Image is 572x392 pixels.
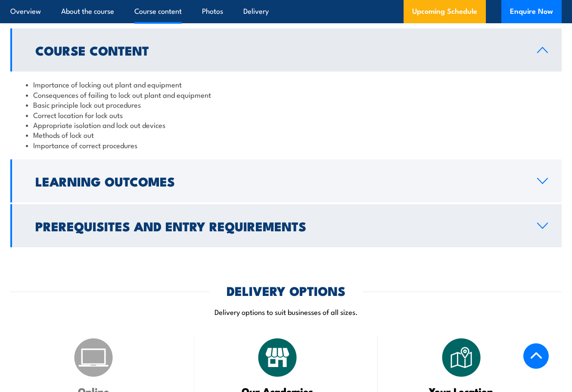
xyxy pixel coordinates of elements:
li: Basic principle lock out procedures [26,100,546,109]
li: Correct location for lock outs [26,110,546,120]
a: Prerequisites and Entry Requirements [10,204,562,247]
a: Learning Outcomes [10,159,562,202]
h2: Learning Outcomes [35,175,523,187]
h2: Prerequisites and Entry Requirements [35,220,523,231]
li: Methods of lock out [26,130,546,140]
li: Consequences of failing to lock out plant and equipment [26,90,546,100]
li: Importance of correct procedures [26,140,546,150]
li: Importance of locking out plant and equipment [26,79,546,89]
h2: Course Content [35,44,523,56]
h2: DELIVERY OPTIONS [227,285,345,296]
li: Appropriate isolation and lock out devices [26,120,546,130]
p: Delivery options to suit businesses of all sizes. [10,307,562,317]
a: Course Content [10,28,562,72]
